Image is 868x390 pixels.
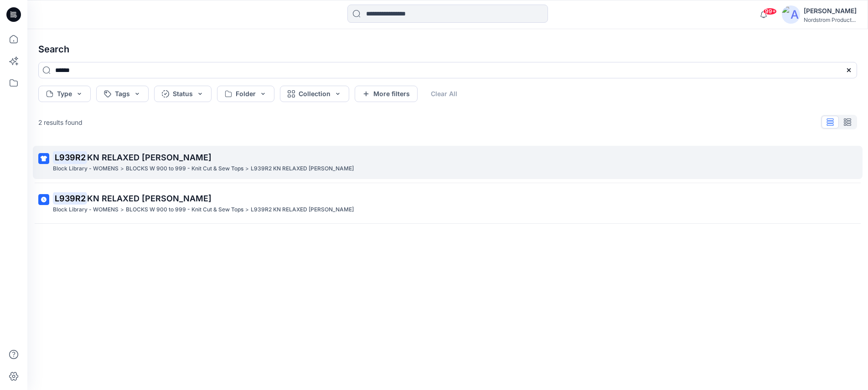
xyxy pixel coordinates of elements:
p: L939R2 KN RELAXED LS DOLMAN [251,164,354,174]
button: More filters [355,86,418,102]
mark: L939R2 [53,192,87,205]
span: KN RELAXED [PERSON_NAME] [87,153,212,162]
button: Folder [217,86,274,102]
p: > [120,205,124,215]
p: > [120,164,124,174]
p: > [245,164,249,174]
button: Collection [280,86,349,102]
div: Nordstrom Product... [804,16,857,23]
button: Type [38,86,91,102]
div: [PERSON_NAME] [804,5,857,16]
button: Tags [96,86,149,102]
mark: L939R2 [53,151,87,164]
button: Status [154,86,212,102]
p: L939R2 KN RELAXED LS DOLMAN [251,205,354,215]
p: 2 results found [38,118,83,127]
p: BLOCKS W 900 to 999 - Knit Cut & Sew Tops [126,164,243,174]
span: 99+ [763,8,777,15]
span: KN RELAXED [PERSON_NAME] [87,194,212,203]
h4: Search [31,36,864,62]
p: Block Library - WOMENS [53,205,119,215]
p: BLOCKS W 900 to 999 - Knit Cut & Sew Tops [126,205,243,215]
a: L939R2KN RELAXED [PERSON_NAME]Block Library - WOMENS>BLOCKS W 900 to 999 - Knit Cut & Sew Tops>L9... [33,146,863,179]
img: avatar [782,5,800,24]
p: Block Library - WOMENS [53,164,119,174]
p: > [245,205,249,215]
a: L939R2KN RELAXED [PERSON_NAME]Block Library - WOMENS>BLOCKS W 900 to 999 - Knit Cut & Sew Tops>L9... [33,187,863,220]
